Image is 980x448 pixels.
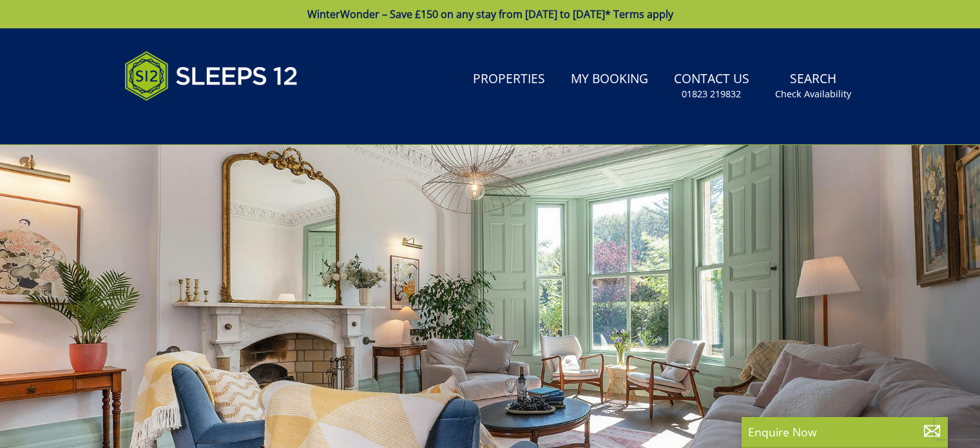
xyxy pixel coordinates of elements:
[468,65,550,94] a: Properties
[566,65,653,94] a: My Booking
[748,424,941,440] p: Enquire Now
[775,88,851,101] small: Check Availability
[669,65,754,107] a: Contact Us01823 219832
[118,116,253,127] iframe: Customer reviews powered by Trustpilot
[124,44,298,108] img: Sleeps 12
[682,88,741,101] small: 01823 219832
[770,65,856,107] a: SearchCheck Availability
